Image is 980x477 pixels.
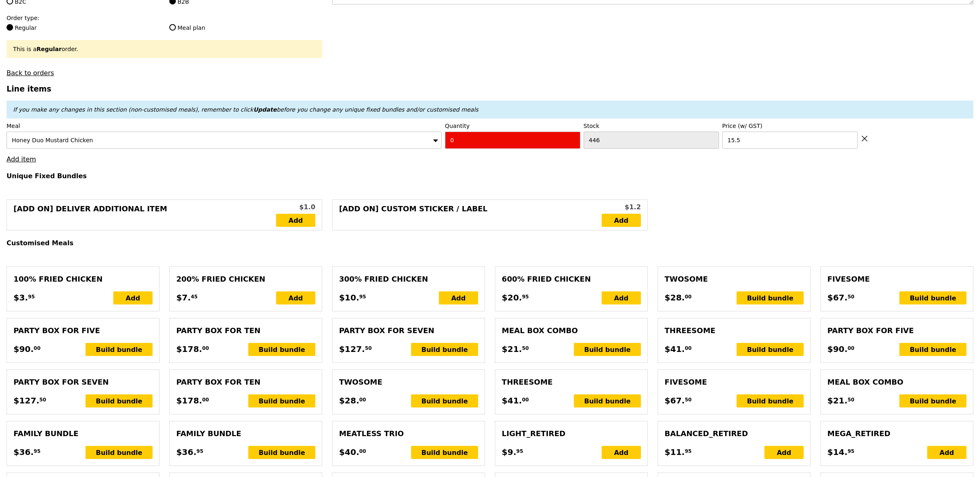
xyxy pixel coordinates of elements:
[827,325,967,336] div: Party Box for Five
[602,291,641,305] div: Add
[339,325,478,336] div: Party Box for Seven
[202,396,209,403] span: 00
[7,24,160,32] label: Regular
[7,85,973,93] h3: Line items
[339,273,478,285] div: 300% Fried Chicken
[522,345,529,352] span: 50
[85,394,153,408] div: Build bundle
[339,343,365,355] span: $127.
[827,428,967,439] div: Mega_RETIRED
[248,394,315,408] div: Build bundle
[522,396,529,403] span: 00
[665,376,804,388] div: Fivesome
[899,291,967,305] div: Build bundle
[574,394,641,408] div: Build bundle
[169,24,322,32] label: Meal plan
[502,325,641,336] div: Meal Box Combo
[276,214,315,227] a: Add
[176,273,315,285] div: 200% Fried Chicken
[665,343,685,355] span: $41.
[248,343,315,356] div: Build bundle
[665,325,804,336] div: Threesome
[176,446,196,458] span: $36.
[13,446,34,458] span: $36.
[13,428,153,439] div: Family Bundle
[502,291,522,304] span: $20.
[176,343,202,355] span: $178.
[339,376,478,388] div: Twosome
[411,394,478,408] div: Build bundle
[339,291,359,304] span: $10.
[411,343,478,356] div: Build bundle
[685,293,692,300] span: 00
[176,394,202,407] span: $178.
[411,446,478,459] div: Build bundle
[7,172,973,180] h4: Unique Fixed Bundles
[28,293,35,300] span: 95
[927,446,967,459] div: Add
[827,394,847,407] span: $21.
[276,202,315,212] div: $1.0
[764,446,804,459] div: Add
[502,376,641,388] div: Threesome
[722,122,858,130] label: Price (w/ GST)
[827,376,967,388] div: Meal Box Combo
[522,293,529,300] span: 95
[685,396,692,403] span: 50
[602,214,641,227] a: Add
[339,446,359,458] span: $40.
[191,293,198,300] span: 45
[85,343,153,356] div: Build bundle
[13,106,479,113] em: If you make any changes in this section (non-customised meals), remember to click before you chan...
[665,428,804,439] div: Balanced_RETIRED
[899,343,967,356] div: Build bundle
[13,291,28,304] span: $3.
[665,446,685,458] span: $11.
[7,122,442,130] label: Meal
[584,122,719,130] label: Stock
[899,394,967,408] div: Build bundle
[737,343,804,356] div: Build bundle
[685,345,692,352] span: 00
[359,448,366,455] span: 00
[13,325,153,336] div: Party Box for Five
[502,428,641,439] div: Light_RETIRED
[445,122,580,130] label: Quantity
[7,239,973,247] h4: Customised Meals
[34,448,40,455] span: 95
[665,291,685,304] span: $28.
[602,446,641,459] div: Add
[365,345,372,352] span: 50
[827,291,847,304] span: $67.
[737,291,804,305] div: Build bundle
[827,273,967,285] div: Fivesome
[13,376,153,388] div: Party Box for Seven
[13,203,276,227] div: [Add on] Deliver Additional Item
[36,46,61,52] b: Regular
[665,273,804,285] div: Twosome
[847,396,854,403] span: 50
[847,293,854,300] span: 50
[13,394,39,407] span: $127.
[439,291,478,305] div: Add
[176,376,315,388] div: Party Box for Ten
[339,203,602,227] div: [Add on] Custom Sticker / Label
[113,291,153,305] div: Add
[39,396,46,403] span: 50
[196,448,203,455] span: 95
[13,273,153,285] div: 100% Fried Chicken
[359,396,366,403] span: 00
[339,394,359,407] span: $28.
[7,155,36,163] a: Add item
[7,69,54,77] a: Back to orders
[847,448,854,455] span: 95
[12,137,93,143] span: Honey Duo Mustard Chicken
[176,291,191,304] span: $7.
[248,446,315,459] div: Build bundle
[13,45,316,53] div: This is a order.
[665,394,685,407] span: $67.
[502,394,522,407] span: $41.
[502,343,522,355] span: $21.
[359,293,366,300] span: 95
[176,325,315,336] div: Party Box for Ten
